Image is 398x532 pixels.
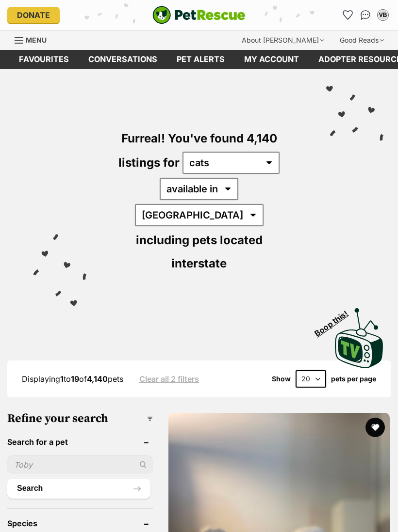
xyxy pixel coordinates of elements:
a: conversations [79,50,167,69]
div: About [PERSON_NAME] [235,31,331,50]
span: Show [272,375,291,383]
span: Menu [26,36,47,44]
label: pets per page [331,375,376,383]
ul: Account quick links [340,7,391,23]
img: logo-cat-932fe2b9b8326f06289b0f2fb663e598f794de774fb13d1741a6617ecf9a85b4.svg [152,6,246,24]
header: Species [7,519,153,528]
a: PetRescue [152,6,246,24]
h3: Refine your search [7,412,153,425]
div: VB [378,10,388,20]
a: Pet alerts [167,50,234,69]
div: Good Reads [333,31,391,50]
a: Conversations [358,7,373,23]
a: Clear all 2 filters [139,375,199,383]
strong: 1 [60,374,64,384]
span: Displaying to of pets [22,374,123,384]
button: favourite [365,418,385,437]
a: Boop this! [335,299,383,370]
img: chat-41dd97257d64d25036548639549fe6c8038ab92f7586957e7f3b1b290dea8141.svg [361,10,371,20]
header: Search for a pet [7,438,153,446]
strong: 19 [71,374,79,384]
button: My account [375,7,391,23]
span: Furreal! You've found 4,140 listings for [118,131,277,170]
a: Favourites [9,50,79,69]
a: Menu [15,31,53,48]
span: including pets located interstate [136,233,263,270]
input: Toby [7,455,153,474]
button: Search [7,479,150,498]
strong: 4,140 [87,374,108,384]
a: Donate [7,7,60,23]
img: PetRescue TV logo [335,308,383,368]
span: Boop this! [313,303,358,338]
a: Favourites [340,7,356,23]
a: My account [234,50,309,69]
